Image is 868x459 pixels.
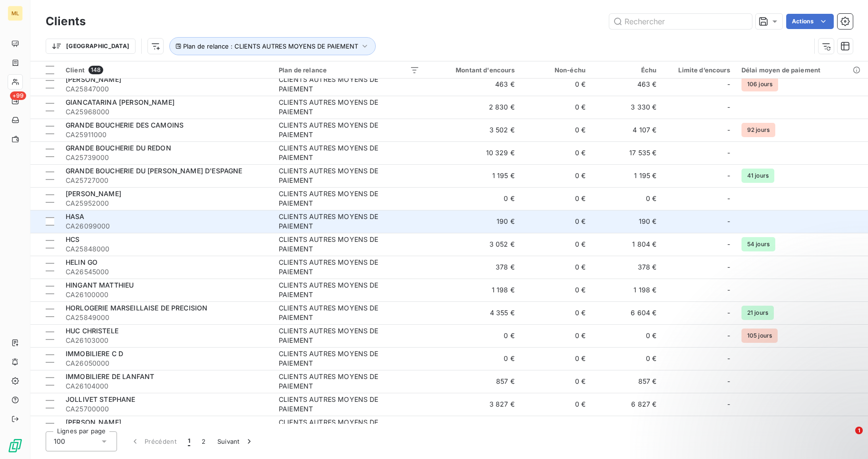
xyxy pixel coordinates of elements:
[66,359,267,368] span: CA26050000
[741,306,774,320] span: 21 jours
[425,164,520,187] td: 1 195 €
[66,130,267,140] span: CA25911000
[609,14,752,29] input: Rechercher
[66,190,121,198] span: [PERSON_NAME]
[125,431,182,451] button: Précédent
[66,176,267,185] span: CA25727000
[591,96,662,119] td: 3 330 €
[678,367,868,433] iframe: Intercom notifications message
[727,354,730,363] span: -
[279,98,398,117] div: CLIENTS AUTRES MOYENS DE PAIEMENT
[54,437,65,446] span: 100
[66,290,267,299] span: CA26100000
[425,370,520,393] td: 857 €
[182,431,196,451] button: 1
[425,141,520,164] td: 10 329 €
[520,279,591,301] td: 0 €
[279,189,398,208] div: CLIENTS AUTRES MOYENS DE PAIEMENT
[741,237,775,251] span: 54 jours
[279,303,398,322] div: CLIENTS AUTRES MOYENS DE PAIEMENT
[279,280,398,299] div: CLIENTS AUTRES MOYENS DE PAIEMENT
[591,119,662,141] td: 4 107 €
[741,169,774,183] span: 41 jours
[786,14,834,29] button: Actions
[425,324,520,347] td: 0 €
[597,66,656,74] div: Échu
[66,144,171,152] span: GRANDE BOUCHERIE DU REDON
[66,121,184,129] span: GRANDE BOUCHERIE DES CAMOINS
[279,212,398,231] div: CLIENTS AUTRES MOYENS DE PAIEMENT
[66,336,267,345] span: CA26103000
[66,281,134,289] span: HINGANT MATTHIEU
[66,313,267,322] span: CA25849000
[279,349,398,368] div: CLIENTS AUTRES MOYENS DE PAIEMENT
[741,123,775,137] span: 92 jours
[169,37,376,55] button: Plan de relance : CLIENTS AUTRES MOYENS DE PAIEMENT
[741,66,862,74] div: Délai moyen de paiement
[425,119,520,141] td: 3 502 €
[66,66,85,74] span: Client
[520,119,591,141] td: 0 €
[520,393,591,416] td: 0 €
[66,267,267,277] span: CA26545000
[8,6,23,21] div: ML
[727,148,730,158] span: -
[279,75,398,94] div: CLIENTS AUTRES MOYENS DE PAIEMENT
[425,347,520,370] td: 0 €
[279,326,398,345] div: CLIENTS AUTRES MOYENS DE PAIEMENT
[526,66,585,74] div: Non-échu
[591,141,662,164] td: 17 535 €
[66,84,267,94] span: CA25847000
[212,431,260,451] button: Suivant
[66,349,123,358] span: IMMOBILIERE C D
[279,235,398,254] div: CLIENTS AUTRES MOYENS DE PAIEMENT
[8,438,23,453] img: Logo LeanPay
[591,324,662,347] td: 0 €
[591,73,662,96] td: 463 €
[66,404,267,414] span: CA25700000
[591,233,662,256] td: 1 804 €
[741,329,778,343] span: 105 jours
[279,166,398,185] div: CLIENTS AUTRES MOYENS DE PAIEMENT
[10,91,26,100] span: +99
[425,73,520,96] td: 463 €
[66,244,267,254] span: CA25848000
[66,395,136,403] span: JOLLIVET STEPHANE
[520,370,591,393] td: 0 €
[46,39,136,54] button: [GEOGRAPHIC_DATA]
[727,125,730,135] span: -
[279,395,398,414] div: CLIENTS AUTRES MOYENS DE PAIEMENT
[727,239,730,249] span: -
[727,217,730,226] span: -
[66,258,98,266] span: HELIN GO
[727,194,730,203] span: -
[66,418,121,426] span: [PERSON_NAME]
[591,393,662,416] td: 6 827 €
[66,327,118,335] span: HUC CHRISTELE
[425,301,520,324] td: 4 355 €
[183,42,358,50] span: Plan de relance : CLIENTS AUTRES MOYENS DE PAIEMENT
[520,347,591,370] td: 0 €
[591,416,662,439] td: 0 €
[188,437,190,446] span: 1
[727,102,730,112] span: -
[855,427,863,434] span: 1
[66,98,175,106] span: GIANCATARINA [PERSON_NAME]
[425,96,520,119] td: 2 830 €
[591,279,662,301] td: 1 198 €
[520,301,591,324] td: 0 €
[46,13,86,30] h3: Clients
[425,187,520,210] td: 0 €
[727,171,730,180] span: -
[727,308,730,318] span: -
[425,210,520,233] td: 190 €
[425,416,520,439] td: 0 €
[66,372,154,380] span: IMMOBILIERE DE LANFANT
[591,347,662,370] td: 0 €
[836,427,858,449] iframe: Intercom live chat
[591,370,662,393] td: 857 €
[520,187,591,210] td: 0 €
[66,304,207,312] span: HORLOGERIE MARSEILLAISE DE PRECISION
[727,285,730,295] span: -
[425,279,520,301] td: 1 198 €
